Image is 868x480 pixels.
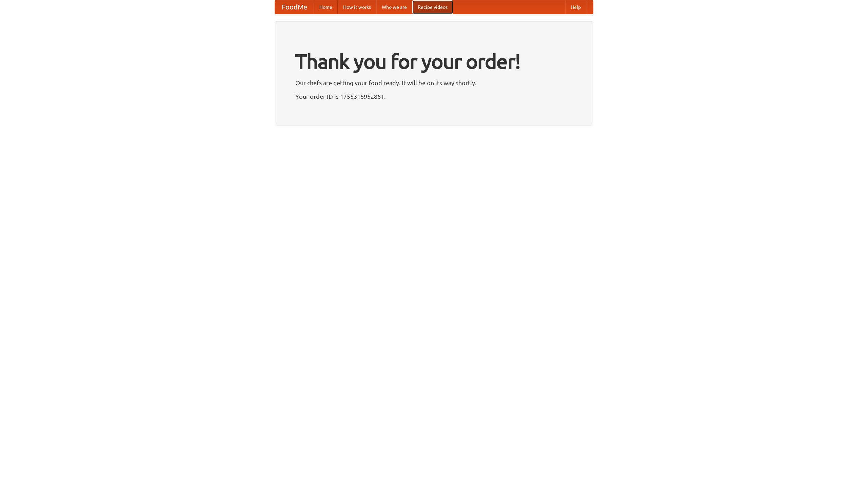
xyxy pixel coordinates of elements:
a: Recipe videos [412,0,453,14]
p: Our chefs are getting your food ready. It will be on its way shortly. [295,78,573,88]
a: Who we are [376,0,412,14]
p: Your order ID is 1755315952861. [295,91,573,101]
a: FoodMe [275,0,314,14]
h1: Thank you for your order! [295,45,573,78]
a: Help [565,0,586,14]
a: How it works [338,0,376,14]
a: Home [314,0,338,14]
